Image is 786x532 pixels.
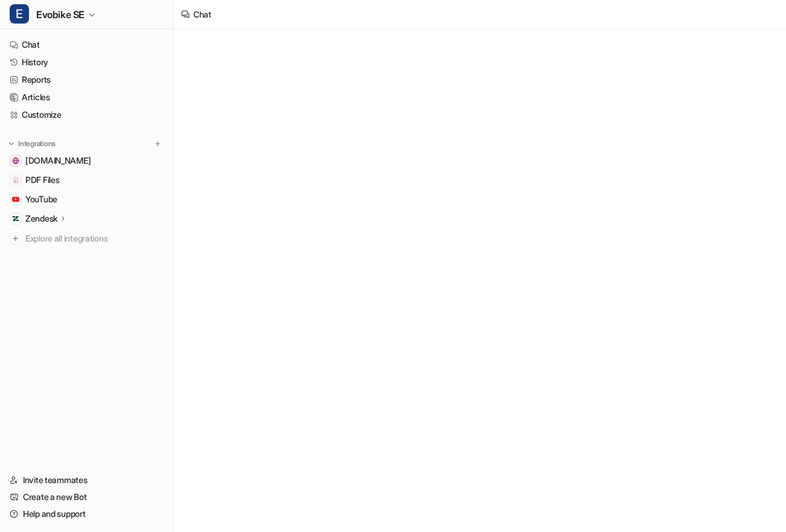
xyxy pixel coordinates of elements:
a: PDF FilesPDF Files [5,171,169,188]
img: www.evobike.se [12,157,19,164]
a: Help and support [5,505,169,522]
img: Zendesk [12,215,19,222]
button: Integrations [5,138,59,150]
span: PDF Files [25,174,59,186]
span: E [10,4,29,24]
a: Explore all integrations [5,230,169,247]
a: Articles [5,89,169,106]
img: PDF Files [12,176,19,184]
a: Create a new Bot [5,489,169,505]
div: Chat [193,8,211,21]
a: Reports [5,71,169,88]
span: Evobike SE [36,6,85,23]
span: [DOMAIN_NAME] [25,155,91,167]
p: Zendesk [25,213,57,225]
span: YouTube [25,193,57,205]
img: expand menu [7,139,16,148]
a: Chat [5,36,169,53]
p: Integrations [18,139,56,149]
a: Invite teammates [5,472,169,489]
span: Explore all integrations [25,229,164,248]
a: History [5,54,169,71]
img: menu_add.svg [153,139,162,148]
a: Customize [5,106,169,123]
img: explore all integrations [10,232,22,245]
img: YouTube [12,196,19,203]
a: YouTubeYouTube [5,191,169,208]
a: www.evobike.se[DOMAIN_NAME] [5,152,169,169]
